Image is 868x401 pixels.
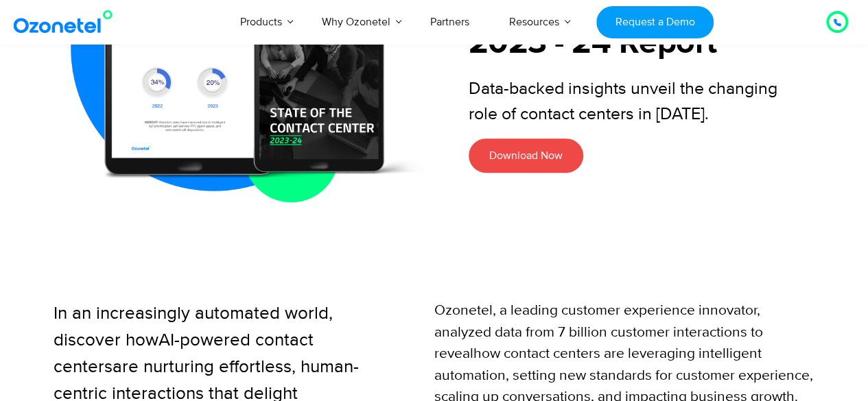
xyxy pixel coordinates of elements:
span: Ozonetel, a leading customer experience innovator, analyzed data from 7 billion customer interact... [434,302,763,363]
a: Request a Demo [596,6,714,38]
span: Data-backed insights unveil the changing role of contact centers in [DATE]. [469,78,777,125]
span: Download Now [489,149,563,162]
span: AI-powered contact centers [54,329,314,378]
a: Download Now [469,138,583,173]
